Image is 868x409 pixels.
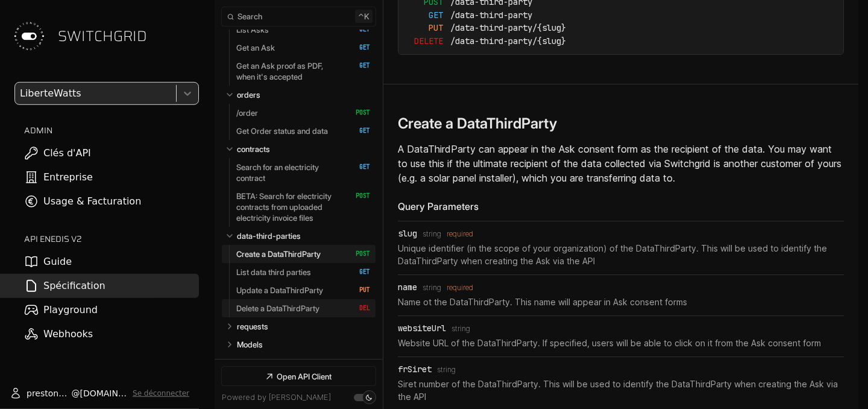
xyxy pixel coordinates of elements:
p: Siret number of the DataThirdParty. This will be used to identify the DataThirdParty when creatin... [398,378,844,403]
span: GET [347,43,370,52]
span: GET [347,62,370,70]
p: requests [237,321,268,332]
p: Create a DataThirdParty [236,249,321,259]
span: GET [347,268,370,276]
div: required [447,230,473,238]
p: BETA: Search for electricity contracts from uploaded electricity invoice files [236,191,343,223]
a: List Asks GET [236,21,370,39]
h2: API ENEDIS v2 [24,233,199,245]
a: Get an Ask GET [236,39,370,57]
p: data-third-parties [237,230,301,241]
span: DEL [347,304,370,312]
img: Switchgrid Logo [10,17,48,55]
a: requests [237,317,371,335]
p: Search for an electricity contract [236,162,343,183]
span: PUT [406,22,443,35]
p: Website URL of the DataThirdParty. If specified, users will be able to click on it from the Ask c... [398,337,844,349]
div: websiteUrl [398,323,446,333]
span: /data-third-party/{slug} [450,35,566,48]
a: contracts [237,140,371,158]
p: List Asks [236,24,269,35]
a: Models [237,335,371,354]
a: Delete a DataThirdParty DEL [236,299,370,317]
span: /data-third-party/{slug} [450,22,566,35]
p: List data third parties [236,267,311,277]
span: DELETE [406,35,443,48]
a: Get an Ask proof as PDF, when it's accepted GET [236,57,370,86]
a: GET/data-third-party [406,9,836,22]
p: Get Order status and data [236,125,328,136]
p: Get an Ask proof as PDF, when it's accepted [236,60,343,82]
span: prestone.ngayo [27,387,71,399]
p: contracts [237,144,270,154]
div: Query Parameters [398,200,844,214]
span: GET [347,25,370,34]
span: GET [347,163,370,171]
div: required [447,284,473,292]
a: data-third-parties [237,227,371,245]
span: ⌃ [358,11,364,21]
span: POST [347,250,370,258]
span: [DOMAIN_NAME] [80,387,128,399]
h3: Create a DataThirdParty [398,115,557,132]
a: Search for an electricity contract GET [236,158,370,187]
p: Get an Ask [236,42,275,53]
nav: Table of contents for Api [215,30,383,359]
span: PUT [347,286,370,294]
span: SWITCHGRID [58,27,147,46]
span: GET [406,9,443,22]
span: POST [347,192,370,200]
span: string [451,325,470,333]
p: Delete a DataThirdParty [236,303,319,314]
p: A DataThirdParty can appear in the Ask consent form as the recipient of the data. You may want to... [398,142,844,185]
h2: ADMIN [24,124,199,136]
span: POST [347,109,370,117]
span: @ [71,387,80,399]
div: Set light mode [365,394,373,401]
span: GET [347,127,370,135]
span: string [437,366,456,374]
kbd: k [355,10,373,23]
p: Models [237,339,263,350]
div: slug [398,229,417,238]
div: frSiret [398,364,432,374]
span: string [423,230,441,238]
div: name [398,282,417,292]
p: Update a DataThirdParty [236,285,323,296]
button: Se déconnecter [133,388,189,398]
p: Unique identifier (in the scope of your organization) of the DataThirdParty. This will be used to... [398,242,844,267]
span: string [423,284,441,292]
a: Powered by [PERSON_NAME] [222,393,331,402]
p: orders [237,89,260,100]
a: List data third parties GET [236,263,370,281]
a: /order POST [236,104,370,122]
a: BETA: Search for electricity contracts from uploaded electricity invoice files POST [236,187,370,227]
a: DELETE/data-third-party/{slug} [406,35,836,48]
a: Open API Client [222,367,376,385]
p: /order [236,107,258,118]
span: /data-third-party [450,9,532,22]
a: PUT/data-third-party/{slug} [406,22,836,35]
span: Search [237,12,262,21]
a: orders [237,86,371,104]
p: Name ot the DataThirdParty. This name will appear in Ask consent forms [398,296,844,308]
a: Create a DataThirdParty POST [236,245,370,263]
a: Update a DataThirdParty PUT [236,281,370,299]
a: Get Order status and data GET [236,122,370,140]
